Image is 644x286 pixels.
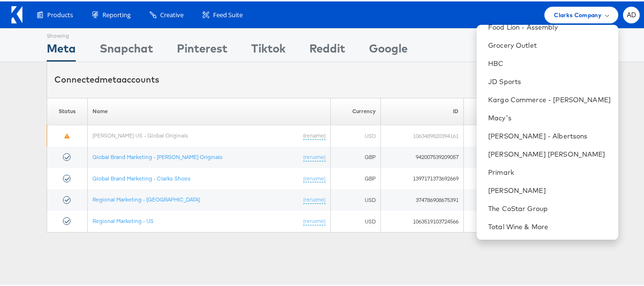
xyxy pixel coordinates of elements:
div: Tiktok [251,39,286,60]
div: Connected accounts [54,72,159,85]
a: (rename) [303,173,326,181]
td: GBP [330,167,380,188]
td: America/New_York [464,209,589,231]
span: Clarks Company [554,9,602,19]
td: 1397171373692669 [380,167,464,188]
span: Feed Suite [213,9,243,18]
div: Pinterest [177,39,227,60]
a: [PERSON_NAME] - Albertsons [488,130,611,139]
th: Status [47,96,88,124]
span: meta [100,73,122,84]
td: 1063519103724566 [380,209,464,231]
a: (rename) [303,194,326,202]
div: Showing [47,27,76,39]
a: HBC [488,57,611,67]
a: (rename) [303,152,326,160]
div: Snapchat [100,39,153,60]
a: JD Sports [488,75,611,85]
a: Total Wine & More [488,221,611,230]
a: (rename) [303,216,326,224]
a: Primark [488,166,611,176]
span: Products [47,9,73,18]
a: Kargo Commerce - [PERSON_NAME] [488,94,611,103]
div: Meta [47,39,76,60]
div: Google [369,39,408,60]
a: Global Brand Marketing - Clarks Shoes [92,173,191,180]
th: Currency [330,96,380,124]
td: 374786908675391 [380,188,464,209]
th: Name [88,96,331,124]
div: Reddit [309,39,345,60]
td: Europe/[GEOGRAPHIC_DATA] [464,145,589,167]
td: America/New_York [464,167,589,188]
a: Regional Marketing - US [92,216,153,223]
a: Macy's [488,112,611,121]
td: USD [330,124,380,145]
th: Timezone [464,96,589,124]
td: 942007539209057 [380,145,464,167]
td: USD [330,209,380,231]
a: Global Brand Marketing - [PERSON_NAME] Originals [92,152,223,159]
span: Reporting [102,9,131,18]
td: America/New_York [464,188,589,209]
a: The CoStar Group [488,202,611,212]
a: (rename) [303,130,326,138]
a: [PERSON_NAME] US - Global Originals [92,130,188,138]
th: ID [380,96,464,124]
td: USD [330,188,380,209]
td: GBP [330,145,380,167]
td: America/New_York [464,124,589,145]
a: Grocery Outlet [488,39,611,49]
span: Creative [160,9,184,18]
td: 1063489820394161 [380,124,464,145]
span: AD [627,11,636,17]
a: [PERSON_NAME] [PERSON_NAME] [488,148,611,158]
a: [PERSON_NAME] [488,184,611,194]
a: Regional Marketing - [GEOGRAPHIC_DATA] [92,194,200,201]
a: Food Lion - Assembly [488,21,611,31]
